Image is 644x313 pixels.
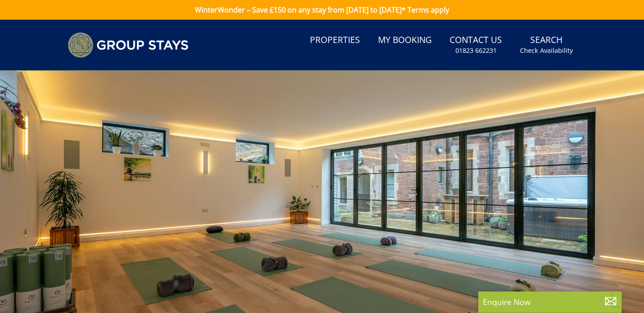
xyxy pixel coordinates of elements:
[516,30,576,60] a: SearchCheck Availability
[483,296,617,308] p: Enquire Now
[306,30,364,51] a: Properties
[455,46,497,55] small: 01823 662231
[446,30,506,60] a: Contact Us01823 662231
[520,46,573,55] small: Check Availability
[68,32,189,58] img: Group Stays
[374,30,435,51] a: My Booking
